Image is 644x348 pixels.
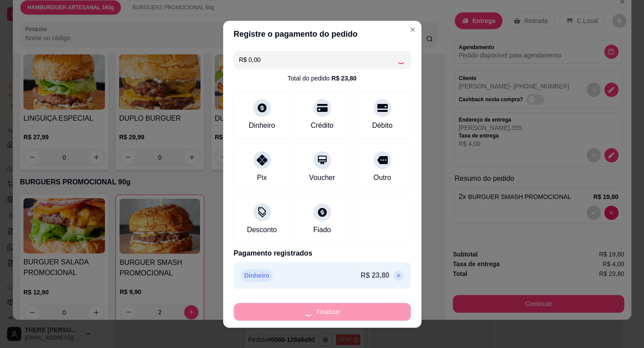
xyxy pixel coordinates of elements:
[247,225,277,235] div: Desconto
[313,225,331,235] div: Fiado
[239,51,397,69] input: Ex.: hambúrguer de cordeiro
[249,120,275,131] div: Dinheiro
[332,74,357,83] div: R$ 23,80
[223,21,421,47] header: Registre o pagamento do pedido
[361,270,389,281] p: R$ 23,80
[372,120,392,131] div: Débito
[288,74,357,83] div: Total do pedido
[373,172,391,183] div: Outro
[309,172,335,183] div: Voucher
[397,55,405,64] div: Loading
[234,248,411,259] p: Pagamento registrados
[405,23,420,37] button: Close
[311,120,334,131] div: Crédito
[241,269,273,282] p: Dinheiro
[257,172,266,183] div: Pix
